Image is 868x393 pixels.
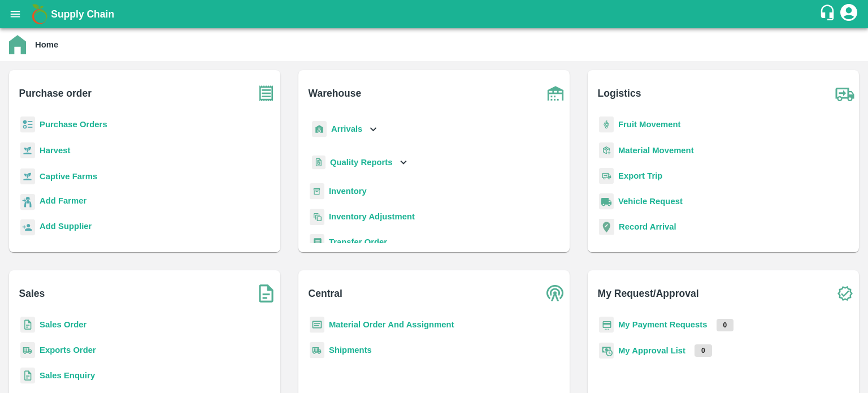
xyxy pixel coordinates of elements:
[312,156,325,170] img: qualityReport
[618,146,694,155] a: Material Movement
[598,286,699,301] b: My Request/Approval
[2,1,28,27] button: open drawer
[831,279,859,308] img: check
[618,346,685,355] a: My Approval List
[309,85,362,101] b: Warehouse
[310,342,324,359] img: shipments
[599,219,614,235] img: recordArrival
[20,168,35,185] img: harvest
[28,3,51,25] img: logo
[310,183,324,200] img: whInventory
[19,286,45,301] b: Sales
[329,212,415,221] a: Inventory Adjustment
[329,320,454,329] a: Material Order And Assignment
[51,8,114,20] b: Supply Chain
[20,317,35,333] img: sales
[839,2,859,26] div: account of current user
[40,222,92,231] b: Add Supplier
[40,346,96,355] a: Exports Order
[618,120,681,129] a: Fruit Movement
[40,120,107,129] a: Purchase Orders
[541,79,570,107] img: warehouse
[252,279,280,308] img: soSales
[618,320,708,329] a: My Payment Requests
[330,158,393,167] b: Quality Reports
[35,40,58,49] b: Home
[599,142,614,159] img: material
[9,35,26,54] img: home
[717,319,734,331] p: 0
[40,220,92,235] a: Add Supplier
[619,222,676,231] a: Record Arrival
[40,195,86,210] a: Add Farmer
[310,234,324,251] img: whTransfer
[19,85,92,101] b: Purchase order
[599,116,614,133] img: fruit
[20,142,35,159] img: harvest
[599,317,614,333] img: payment
[252,79,280,107] img: purchase
[20,194,35,210] img: farmer
[831,79,859,107] img: truck
[20,219,35,236] img: supplier
[618,171,662,180] a: Export Trip
[20,116,35,133] img: reciept
[310,209,324,225] img: inventory
[40,371,95,380] a: Sales Enquiry
[40,146,70,155] a: Harvest
[541,279,570,308] img: central
[40,196,86,205] b: Add Farmer
[312,121,327,137] img: whArrival
[329,237,387,247] a: Transfer Order
[819,4,839,24] div: customer-support
[599,342,614,359] img: approval
[329,187,367,196] a: Inventory
[599,168,614,184] img: delivery
[20,342,35,359] img: shipments
[310,317,324,333] img: centralMaterial
[40,172,97,181] a: Captive Farms
[51,6,819,22] a: Supply Chain
[599,193,614,210] img: vehicle
[20,368,35,384] img: sales
[310,116,380,142] div: Arrivals
[695,344,712,357] p: 0
[618,197,683,206] a: Vehicle Request
[40,320,86,329] a: Sales Order
[329,346,372,355] a: Shipments
[598,85,641,101] b: Logistics
[331,124,362,133] b: Arrivals
[309,286,342,301] b: Central
[310,151,410,174] div: Quality Reports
